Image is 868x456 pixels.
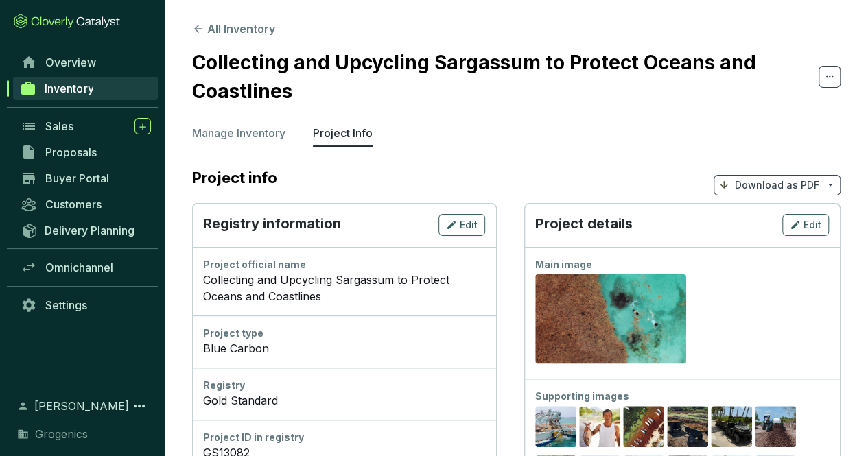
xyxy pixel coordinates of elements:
div: Blue Carbon [203,340,485,357]
span: Settings [45,298,87,312]
button: All Inventory [192,21,275,37]
span: Customers [45,197,102,211]
h2: Project info [192,169,291,187]
a: Settings [14,293,158,317]
div: Main image [535,258,829,272]
div: Project ID in registry [203,431,485,444]
span: Buyer Portal [45,171,109,185]
a: Buyer Portal [14,167,158,190]
div: Project type [203,326,485,340]
p: Project details [535,214,633,236]
a: Overview [14,51,158,74]
div: Collecting and Upcycling Sargassum to Protect Oceans and Coastlines [203,272,485,304]
span: Edit [460,218,478,232]
p: Download as PDF [735,178,819,192]
h2: Collecting and Upcycling Sargassum to Protect Oceans and Coastlines [192,48,819,106]
a: Customers [14,193,158,216]
a: Inventory [13,77,158,100]
p: Registry information [203,214,341,236]
span: [PERSON_NAME] [34,398,129,414]
div: Registry [203,379,485,392]
button: Edit [438,214,485,236]
span: Inventory [45,82,93,95]
button: Edit [782,214,829,236]
p: Project Info [313,125,373,141]
span: Omnichannel [45,261,113,274]
div: Project official name [203,258,485,272]
span: Edit [804,218,821,232]
span: Overview [45,56,96,69]
a: Omnichannel [14,256,158,279]
a: Proposals [14,141,158,164]
span: Delivery Planning [45,224,134,237]
a: Delivery Planning [14,219,158,241]
span: Proposals [45,145,97,159]
span: Grogenics [35,426,88,442]
a: Sales [14,115,158,138]
div: Supporting images [535,389,829,403]
span: Sales [45,119,73,133]
p: Manage Inventory [192,125,285,141]
div: Gold Standard [203,392,485,409]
